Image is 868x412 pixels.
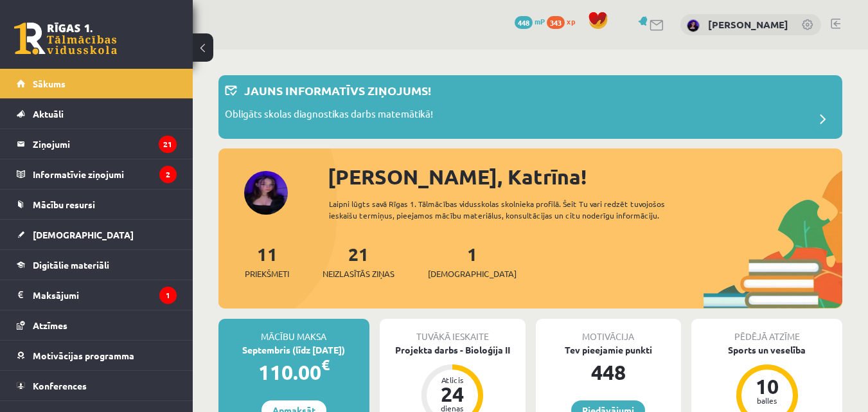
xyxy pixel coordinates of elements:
i: 2 [159,166,177,183]
div: 24 [433,384,472,404]
div: Tuvākā ieskaite [380,319,526,343]
legend: Informatīvie ziņojumi [33,159,177,189]
a: 343 xp [547,16,581,26]
legend: Maksājumi [33,280,177,310]
span: Atzīmes [33,319,67,331]
span: Konferences [33,380,87,391]
a: Sākums [17,69,177,98]
a: Rīgas 1. Tālmācības vidusskola [14,22,117,55]
a: Informatīvie ziņojumi2 [17,159,177,189]
a: Ziņojumi21 [17,129,177,159]
span: [DEMOGRAPHIC_DATA] [428,267,517,280]
span: Priekšmeti [245,267,289,280]
span: Aktuāli [33,108,64,120]
div: Atlicis [433,376,472,384]
a: Maksājumi1 [17,280,177,310]
span: mP [535,16,545,26]
a: [DEMOGRAPHIC_DATA] [17,220,177,249]
div: Sports un veselība [691,343,842,357]
span: Digitālie materiāli [33,259,109,271]
i: 21 [159,136,177,153]
span: € [321,355,330,374]
span: Mācību resursi [33,199,95,210]
a: [PERSON_NAME] [708,18,788,31]
div: 448 [536,357,682,388]
a: Jauns informatīvs ziņojums! Obligāts skolas diagnostikas darbs matemātikā! [225,82,836,132]
div: Septembris (līdz [DATE]) [218,343,369,357]
a: 1[DEMOGRAPHIC_DATA] [428,242,517,280]
div: balles [748,397,786,404]
div: Motivācija [536,319,682,343]
a: Mācību resursi [17,190,177,219]
a: Atzīmes [17,310,177,340]
div: Projekta darbs - Bioloģija II [380,343,526,357]
span: [DEMOGRAPHIC_DATA] [33,229,134,240]
a: Konferences [17,371,177,400]
div: Laipni lūgts savā Rīgas 1. Tālmācības vidusskolas skolnieka profilā. Šeit Tu vari redzēt tuvojošo... [329,198,704,221]
div: dienas [433,404,472,412]
p: Obligāts skolas diagnostikas darbs matemātikā! [225,107,433,125]
i: 1 [159,287,177,304]
span: 343 [547,16,565,29]
span: Neizlasītās ziņas [323,267,394,280]
a: 11Priekšmeti [245,242,289,280]
div: 110.00 [218,357,369,388]
a: Motivācijas programma [17,341,177,370]
a: 448 mP [515,16,545,26]
a: Aktuāli [17,99,177,129]
div: 10 [748,376,786,397]
div: Pēdējā atzīme [691,319,842,343]
span: xp [567,16,575,26]
a: Digitālie materiāli [17,250,177,280]
div: [PERSON_NAME], Katrīna! [328,161,842,192]
img: Katrīna Meteļica [687,19,700,32]
legend: Ziņojumi [33,129,177,159]
a: 21Neizlasītās ziņas [323,242,394,280]
span: Motivācijas programma [33,350,134,361]
span: 448 [515,16,533,29]
div: Mācību maksa [218,319,369,343]
div: Tev pieejamie punkti [536,343,682,357]
p: Jauns informatīvs ziņojums! [244,82,431,99]
span: Sākums [33,78,66,89]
